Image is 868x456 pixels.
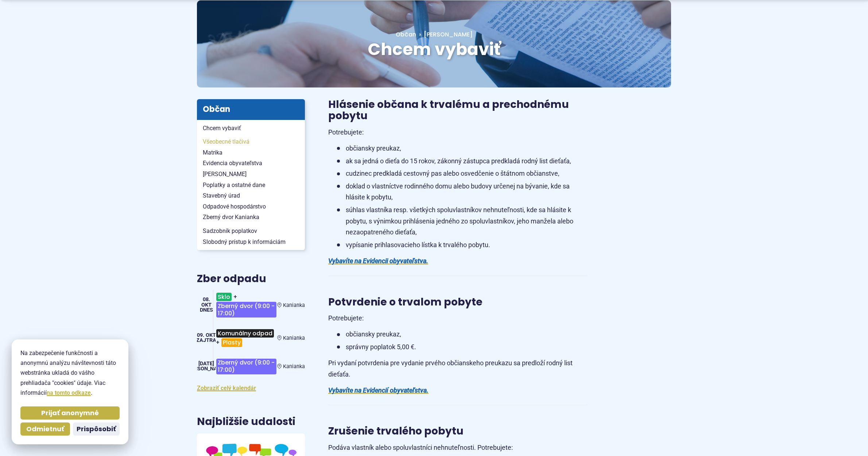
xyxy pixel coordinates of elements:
a: [PERSON_NAME] [197,169,305,180]
span: Sklo [216,293,232,301]
h3: + [216,326,277,350]
a: Matrika [197,147,305,158]
span: Odmietnuť [26,425,64,433]
a: Všeobecné tlačivá [197,136,305,147]
a: Zberný dvor Kanianka [197,212,305,223]
span: Chcem vybaviť [203,123,299,134]
p: Na zabezpečenie funkčnosti a anonymnú analýzu návštevnosti táto webstránka ukladá do vášho prehli... [20,348,120,398]
a: Zobraziť celý kalendár [197,385,256,391]
li: súhlas vlastníka resp. všetkých spoluvlastníkov nehnuteľnosti, kde sa hlásite k pobytu, s výnimko... [337,204,587,238]
p: Potrebujete: [328,127,587,138]
span: Slobodný prístup k informáciám [203,237,299,248]
span: Prispôsobiť [77,425,116,433]
span: Matrika [203,147,299,158]
span: 09. okt [197,332,216,338]
span: Plasty [221,338,242,347]
a: Sadzobník poplatkov [197,226,305,237]
span: Sadzobník poplatkov [203,226,299,237]
span: Zberný dvor (9:00 - 17:00) [216,359,276,374]
span: [DATE] [198,360,214,367]
a: Komunálny odpad+Plasty Kanianka 09. okt Zajtra [197,326,305,350]
a: Vybavíte na Evidencii obyvateľstva. [328,257,428,265]
span: Kanianka [283,363,305,370]
a: Stavebný úrad [197,190,305,201]
span: 08. okt [201,296,212,308]
li: občiansky preukaz, [337,329,587,340]
span: Kanianka [283,302,305,308]
p: Podáva vlastník alebo spoluvlastníci nehnuteľnosti. Potrebujete: [328,442,587,453]
a: Slobodný prístup k informáciám [197,237,305,248]
p: Potrebujete: [328,313,587,324]
a: Občan [396,30,416,39]
a: Poplatky a ostatné dane [197,180,305,191]
a: Chcem vybaviť [197,123,305,134]
li: ak sa jedná o dieťa do 15 rokov, zákonný zástupca predkladá rodný list dieťaťa, [337,156,587,167]
span: Kanianka [283,335,305,341]
span: Chcem vybaviť [368,38,501,61]
span: [PERSON_NAME] [424,30,473,39]
span: Hlásenie občana k trvalému a prechodnému pobytu [328,97,569,123]
h3: Najbližšie udalosti [197,416,295,428]
a: Vybavíte na Evidencií obyvateľstva. [328,386,429,394]
span: [PERSON_NAME] [186,366,226,372]
span: Odpadové hospodárstvo [203,201,299,212]
span: Prijať anonymné [41,409,99,417]
span: Zberný dvor Kanianka [203,212,299,223]
span: Evidencia obyvateľstva [203,158,299,169]
span: [PERSON_NAME] [203,169,299,180]
span: Potvrdenie o trvalom pobyte [328,295,483,309]
button: Prispôsobiť [73,422,120,436]
a: Odpadové hospodárstvo [197,201,305,212]
span: Komunálny odpad [216,329,274,338]
span: Stavebný úrad [203,190,299,201]
li: občiansky preukaz, [337,143,587,154]
button: Odmietnuť [20,422,70,436]
span: Zrušenie trvalého pobytu [328,424,464,438]
span: Dnes [200,307,213,313]
h3: + [216,290,277,320]
a: na tomto odkaze [47,389,91,396]
span: Zberný dvor (9:00 - 17:00) [216,302,276,317]
a: Zberný dvor (9:00 - 17:00) Kanianka [DATE] [PERSON_NAME] [197,356,305,377]
a: [PERSON_NAME] [416,30,473,39]
li: vypísanie prihlasovacieho lístka k trvalého pobytu. [337,239,587,251]
li: cudzinec predkladá cestovný pas alebo osvedčenie o štátnom občianstve, [337,168,587,179]
button: Prijať anonymné [20,406,120,420]
h3: Zber odpadu [197,273,305,285]
p: Pri vydaní potvrdenia pre vydanie prvého občianskeho preukazu sa predloží rodný list dieťaťa. [328,358,587,380]
span: Všeobecné tlačivá [203,136,299,147]
li: doklad o vlastníctve rodinného domu alebo budovy určenej na bývanie, kde sa hlásite k pobytu, [337,181,587,203]
a: Sklo+Zberný dvor (9:00 - 17:00) Kanianka 08. okt Dnes [197,290,305,320]
span: Poplatky a ostatné dane [203,180,299,191]
h3: Občan [197,99,305,120]
span: Zajtra [196,337,216,343]
a: Evidencia obyvateľstva [197,158,305,169]
li: správny poplatok 5,00 €. [337,342,587,353]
